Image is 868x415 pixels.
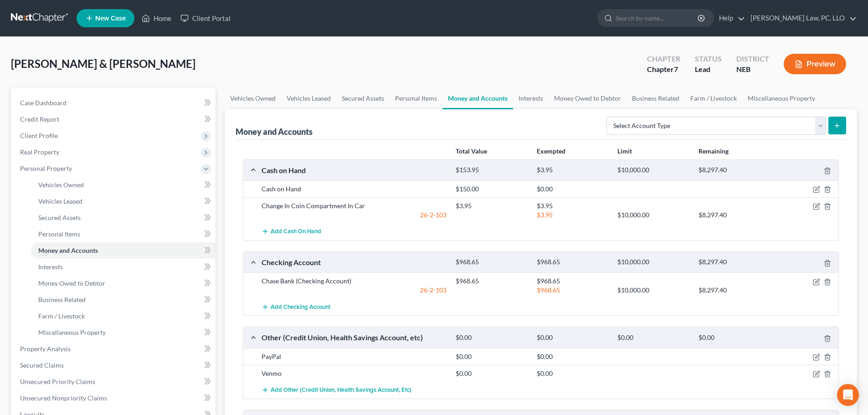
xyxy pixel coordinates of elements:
[38,296,86,303] span: Business Related
[451,277,532,286] div: $968.65
[647,64,680,75] div: Chapter
[714,10,745,26] a: Help
[13,111,216,128] a: Credit Report
[271,303,330,311] span: Add Checking Account
[451,333,532,342] div: $0.00
[613,333,693,342] div: $0.00
[694,286,775,295] div: $8,297.40
[613,210,693,220] div: $10,000.00
[451,184,532,194] div: $150.00
[38,246,98,254] span: Money and Accounts
[281,87,336,109] a: Vehicles Leased
[617,147,632,155] strong: Limit
[694,258,775,266] div: $8,297.40
[532,201,613,210] div: $3.95
[647,54,680,64] div: Chapter
[257,333,451,342] div: Other (Credit Union, Health Savings Account, etc)
[38,181,84,189] span: Vehicles Owned
[742,87,821,109] a: Miscellaneous Property
[262,382,411,399] button: Add Other (Credit Union, Health Savings Account, etc)
[746,10,857,26] a: [PERSON_NAME] Law, PC, LLO
[20,132,58,139] span: Client Profile
[451,258,532,266] div: $968.65
[20,164,72,172] span: Personal Property
[532,333,613,342] div: $0.00
[784,54,846,74] button: Preview
[20,99,67,107] span: Case Dashboard
[336,87,390,109] a: Secured Assets
[38,312,85,320] span: Farm / Livestock
[613,166,693,174] div: $10,000.00
[837,384,859,406] div: Open Intercom Messenger
[20,115,59,123] span: Credit Report
[694,333,775,342] div: $0.00
[613,286,693,295] div: $10,000.00
[38,328,106,336] span: Miscellaneous Property
[257,201,451,210] div: Change In Coin Compartment In Car
[95,15,126,22] span: New Case
[31,210,216,226] a: Secured Assets
[20,148,59,156] span: Real Property
[13,95,216,111] a: Case Dashboard
[532,258,613,266] div: $968.65
[736,64,769,75] div: NEB
[627,87,685,109] a: Business Related
[31,177,216,193] a: Vehicles Owned
[38,263,63,271] span: Interests
[20,394,107,402] span: Unsecured Nonpriority Claims
[257,210,451,220] div: 26-2-103
[695,54,722,64] div: Status
[513,87,549,109] a: Interests
[537,147,565,155] strong: Exempted
[31,275,216,292] a: Money Owed to Debtor
[532,184,613,194] div: $0.00
[442,87,513,109] a: Money and Accounts
[616,10,699,26] input: Search by name...
[271,228,321,236] span: Add Cash on Hand
[257,184,451,194] div: Cash on Hand
[532,277,613,286] div: $968.65
[31,259,216,275] a: Interests
[532,369,613,378] div: $0.00
[456,147,487,155] strong: Total Value
[694,210,775,220] div: $8,297.40
[532,286,613,295] div: $968.65
[38,197,82,205] span: Vehicles Leased
[613,258,693,266] div: $10,000.00
[31,308,216,324] a: Farm / Livestock
[451,201,532,210] div: $3.95
[532,166,613,174] div: $3.95
[13,341,216,357] a: Property Analysis
[31,226,216,242] a: Personal Items
[694,166,775,174] div: $8,297.40
[13,357,216,374] a: Secured Claims
[257,165,451,175] div: Cash on Hand
[390,87,442,109] a: Personal Items
[685,87,742,109] a: Farm / Livestock
[38,214,81,221] span: Secured Assets
[257,369,451,378] div: Venmo
[257,277,451,286] div: Chase Bank (Checking Account)
[532,352,613,361] div: $0.00
[451,352,532,361] div: $0.00
[257,286,451,295] div: 26-2-103
[13,374,216,390] a: Unsecured Priority Claims
[532,210,613,220] div: $3.95
[451,166,532,174] div: $153.95
[271,386,411,394] span: Add Other (Credit Union, Health Savings Account, etc)
[674,65,678,73] span: 7
[38,230,80,238] span: Personal Items
[699,147,729,155] strong: Remaining
[31,324,216,341] a: Miscellaneous Property
[20,378,95,385] span: Unsecured Priority Claims
[20,361,64,369] span: Secured Claims
[176,10,235,26] a: Client Portal
[549,87,627,109] a: Money Owed to Debtor
[736,54,769,64] div: District
[225,87,281,109] a: Vehicles Owned
[236,126,313,137] div: Money and Accounts
[262,298,330,315] button: Add Checking Account
[11,57,195,70] span: [PERSON_NAME] & [PERSON_NAME]
[38,279,105,287] span: Money Owed to Debtor
[31,193,216,210] a: Vehicles Leased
